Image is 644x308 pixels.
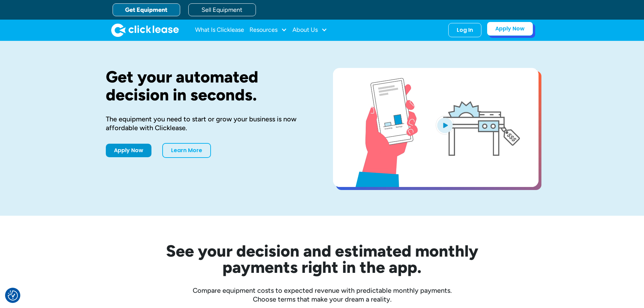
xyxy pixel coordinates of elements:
img: Revisit consent button [8,290,18,301]
a: Apply Now [487,22,533,36]
div: Log In [457,27,473,33]
a: Get Equipment [113,3,180,16]
h2: See your decision and estimated monthly payments right in the app. [133,243,511,275]
div: Resources [249,23,287,37]
h1: Get your automated decision in seconds. [106,68,311,104]
a: Sell Equipment [188,3,256,16]
a: home [111,23,179,37]
div: Compare equipment costs to expected revenue with predictable monthly payments. Choose terms that ... [106,286,539,304]
a: Apply Now [106,144,151,157]
div: The equipment you need to start or grow your business is now affordable with Clicklease. [106,115,311,132]
img: Clicklease logo [111,23,179,37]
a: Learn More [162,143,211,158]
button: Consent Preferences [8,290,18,301]
img: Blue play button logo on a light blue circular background [436,116,454,135]
div: About Us [292,23,327,37]
a: What Is Clicklease [195,23,244,37]
a: open lightbox [333,68,539,187]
